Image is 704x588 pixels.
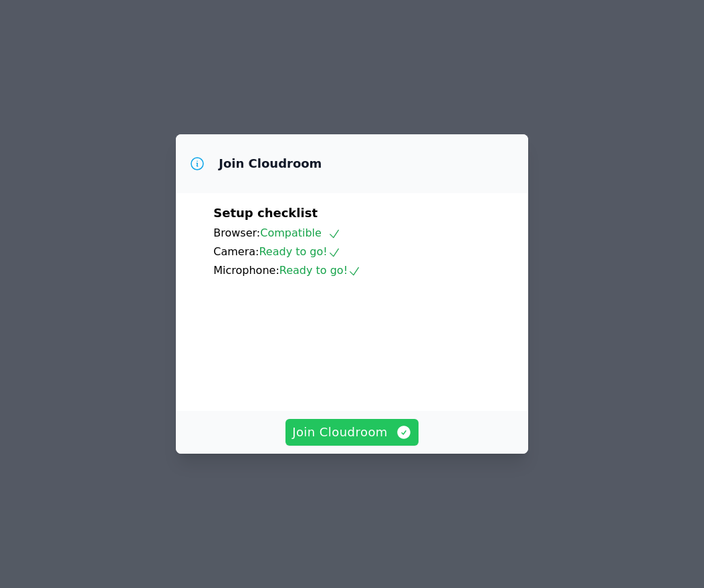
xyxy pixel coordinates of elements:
button: Join Cloudroom [285,419,419,446]
span: Ready to go! [259,245,340,258]
span: Join Cloudroom [292,423,412,442]
span: Setup checklist [213,206,318,220]
h3: Join Cloudroom [219,156,322,172]
span: Microphone: [213,264,279,277]
span: Browser: [213,227,260,239]
span: Camera: [213,245,259,258]
span: Compatible [260,227,341,239]
span: Ready to go! [279,264,361,277]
